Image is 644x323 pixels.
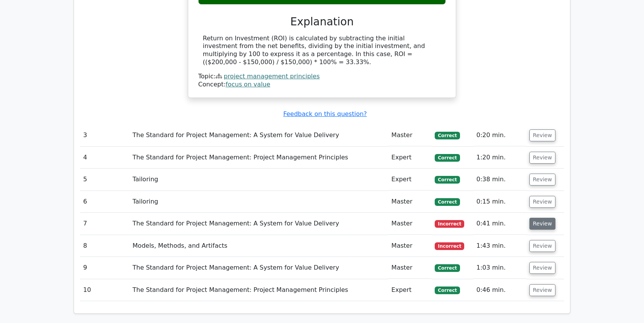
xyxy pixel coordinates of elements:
span: Incorrect [435,242,464,250]
td: 6 [80,191,130,213]
td: 1:03 min. [473,257,526,279]
td: 3 [80,124,130,146]
td: 0:15 min. [473,191,526,213]
td: The Standard for Project Management: A System for Value Delivery [130,213,388,235]
button: Review [529,129,555,141]
span: Correct [435,287,460,294]
td: 8 [80,235,130,257]
td: Master [388,257,432,279]
span: Correct [435,198,460,206]
td: The Standard for Project Management: Project Management Principles [130,279,388,301]
td: 1:43 min. [473,235,526,257]
a: project management principles [224,73,320,80]
span: Correct [435,154,460,162]
a: focus on value [226,81,271,88]
button: Review [529,196,555,208]
td: The Standard for Project Management: A System for Value Delivery [130,124,388,146]
td: 0:41 min. [473,213,526,235]
td: The Standard for Project Management: A System for Value Delivery [130,257,388,279]
td: Master [388,191,432,213]
td: 4 [80,147,130,169]
td: 0:38 min. [473,169,526,190]
span: Correct [435,264,460,272]
td: 7 [80,213,130,235]
td: 0:20 min. [473,124,526,146]
div: Topic: [198,73,446,81]
div: Concept: [198,81,446,89]
td: Tailoring [130,191,388,213]
button: Review [529,174,555,186]
td: 9 [80,257,130,279]
td: Models, Methods, and Artifacts [130,235,388,257]
span: Correct [435,176,460,184]
button: Review [529,284,555,296]
td: Tailoring [130,169,388,190]
button: Review [529,218,555,230]
td: Expert [388,279,432,301]
button: Review [529,262,555,274]
button: Review [529,240,555,252]
div: Return on Investment (ROI) is calculated by subtracting the initial investment from the net benef... [203,35,441,66]
a: Feedback on this question? [283,110,367,118]
span: Correct [435,132,460,139]
span: Incorrect [435,220,464,228]
h3: Explanation [203,15,441,28]
button: Review [529,152,555,164]
td: 5 [80,169,130,190]
td: Expert [388,169,432,190]
td: Master [388,235,432,257]
td: 10 [80,279,130,301]
td: The Standard for Project Management: Project Management Principles [130,147,388,169]
td: Master [388,124,432,146]
td: Expert [388,147,432,169]
td: 0:46 min. [473,279,526,301]
td: 1:20 min. [473,147,526,169]
td: Master [388,213,432,235]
